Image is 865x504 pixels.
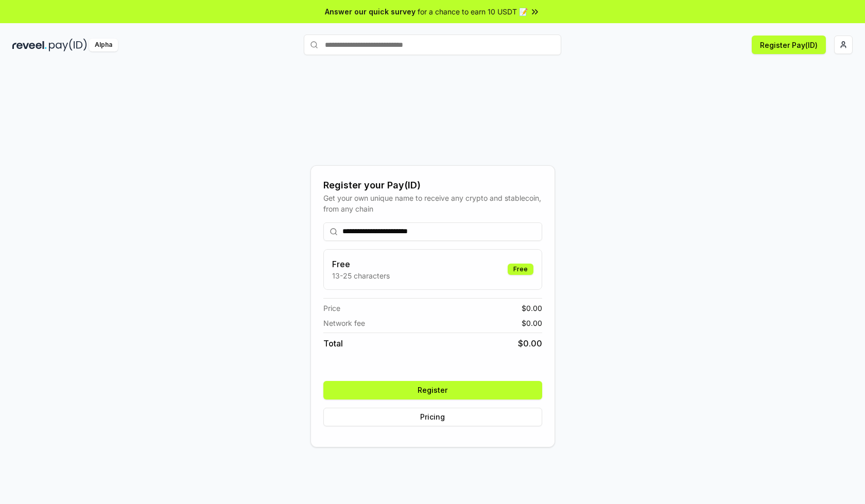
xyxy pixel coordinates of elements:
span: $ 0.00 [522,303,542,314]
span: $ 0.00 [522,318,542,328]
h3: Free [332,258,390,270]
span: $ 0.00 [518,337,542,350]
img: reveel_dark [12,39,47,51]
p: 13-25 characters [332,270,390,281]
button: Pricing [323,408,542,426]
button: Register Pay(ID) [752,36,826,54]
button: Register [323,381,542,399]
span: Total [323,337,343,350]
span: for a chance to earn 10 USDT 📝 [418,6,528,17]
span: Answer our quick survey [325,6,416,17]
img: pay_id [49,39,87,51]
span: Price [323,303,340,314]
div: Alpha [89,39,118,51]
span: Network fee [323,318,365,328]
div: Get your own unique name to receive any crypto and stablecoin, from any chain [323,193,542,214]
div: Register your Pay(ID) [323,178,542,193]
div: Free [508,264,533,275]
